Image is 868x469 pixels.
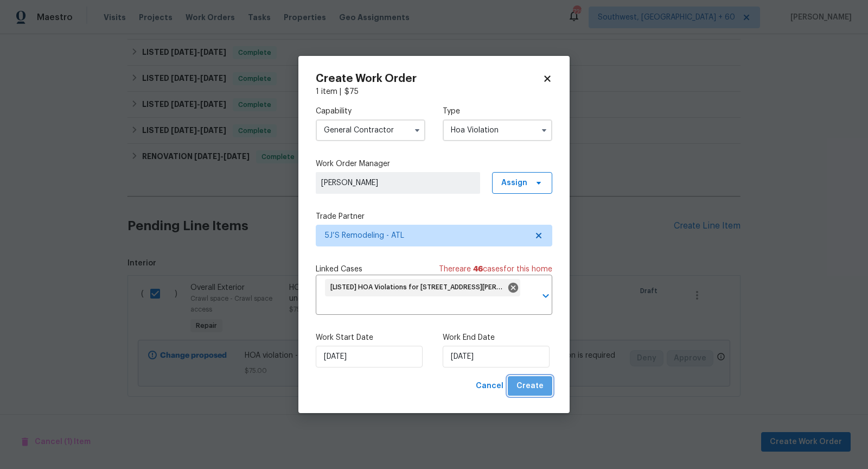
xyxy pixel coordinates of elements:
[316,346,423,367] input: M/D/YYYY
[471,376,508,396] button: Cancel
[316,159,552,169] label: Work Order Manager
[316,332,425,343] label: Work Start Date
[325,279,520,296] div: [LISTED] HOA Violations for [STREET_ADDRESS][PERSON_NAME]
[316,264,362,275] span: Linked Cases
[443,119,552,141] input: Select...
[473,265,483,273] span: 46
[316,119,425,141] input: Select...
[443,106,552,117] label: Type
[538,288,553,303] button: Open
[316,86,552,97] div: 1 item |
[325,230,527,241] span: 5J’S Remodeling - ATL
[316,73,542,84] h2: Create Work Order
[439,264,552,275] span: There are case s for this home
[516,379,544,393] span: Create
[411,124,424,137] button: Show options
[330,283,510,292] span: [LISTED] HOA Violations for [STREET_ADDRESS][PERSON_NAME]
[508,376,552,396] button: Create
[538,124,551,137] button: Show options
[443,332,552,343] label: Work End Date
[476,379,503,393] span: Cancel
[316,106,425,117] label: Capability
[321,178,475,188] span: [PERSON_NAME]
[501,178,527,188] span: Assign
[443,346,550,367] input: M/D/YYYY
[316,211,552,222] label: Trade Partner
[344,88,359,96] span: $ 75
